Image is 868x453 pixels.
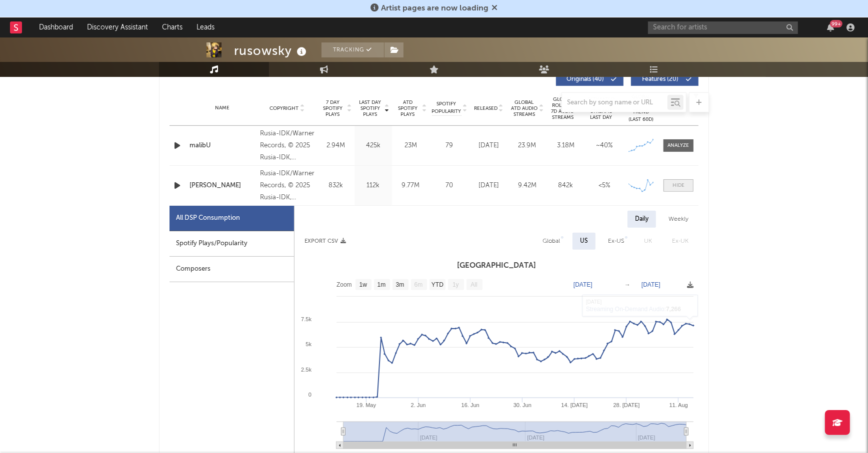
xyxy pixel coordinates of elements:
[294,260,698,272] h3: [GEOGRAPHIC_DATA]
[189,181,255,191] a: [PERSON_NAME]
[357,141,389,151] div: 425k
[189,141,255,151] a: malibU
[169,206,294,231] div: All DSP Consumption
[394,181,427,191] div: 9.77M
[573,281,592,288] text: [DATE]
[308,392,311,398] text: 0
[414,282,423,289] text: 6m
[396,282,404,289] text: 3m
[613,402,640,408] text: 28. [DATE]
[32,17,80,37] a: Dashboard
[357,181,389,191] div: 112k
[356,402,376,408] text: 19. May
[580,235,588,247] div: US
[562,99,667,107] input: Search by song name or URL
[432,141,467,151] div: 79
[470,282,477,289] text: All
[234,42,309,59] div: rusowsky
[461,402,479,408] text: 16. Jun
[549,181,582,191] div: 842k
[260,128,314,164] div: Rusia-IDK/Warner Records, © 2025 Rusia-IDK, S.L./Warner Records Inc., under exclusive license fro...
[627,211,656,228] div: Daily
[641,281,660,288] text: [DATE]
[637,76,683,82] span: Features ( 20 )
[542,235,560,247] div: Global
[155,17,189,37] a: Charts
[562,76,608,82] span: Originals ( 40 )
[452,282,459,289] text: 1y
[624,281,630,288] text: →
[359,282,367,289] text: 1w
[381,4,488,12] span: Artist pages are now loading
[189,17,221,37] a: Leads
[80,17,155,37] a: Discovery Assistant
[661,211,696,228] div: Weekly
[631,73,698,86] button: Features(20)
[169,231,294,257] div: Spotify Plays/Popularity
[587,141,621,151] div: ~ 40 %
[321,42,384,57] button: Tracking
[176,212,240,224] div: All DSP Consumption
[411,402,426,408] text: 2. Jun
[587,181,621,191] div: <5%
[336,282,352,289] text: Zoom
[491,4,497,12] span: Dismiss
[169,257,294,282] div: Composers
[827,23,834,31] button: 99+
[301,316,311,322] text: 7.5k
[431,282,443,289] text: YTD
[304,238,346,244] button: Export CSV
[432,181,467,191] div: 70
[556,73,623,86] button: Originals(40)
[510,181,544,191] div: 9.42M
[260,168,314,204] div: Rusia-IDK/Warner Records, © 2025 Rusia-IDK, S.L./Warner Records Inc., under exclusive license fro...
[394,141,427,151] div: 23M
[830,20,842,27] div: 99 +
[549,141,582,151] div: 3.18M
[305,341,311,347] text: 5k
[648,21,798,34] input: Search for artists
[472,181,505,191] div: [DATE]
[561,402,588,408] text: 14. [DATE]
[669,402,688,408] text: 11. Aug
[319,141,352,151] div: 2.94M
[510,141,544,151] div: 23.9M
[513,402,531,408] text: 30. Jun
[608,235,624,247] div: Ex-US
[377,282,386,289] text: 1m
[301,367,311,373] text: 2.5k
[472,141,505,151] div: [DATE]
[319,181,352,191] div: 832k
